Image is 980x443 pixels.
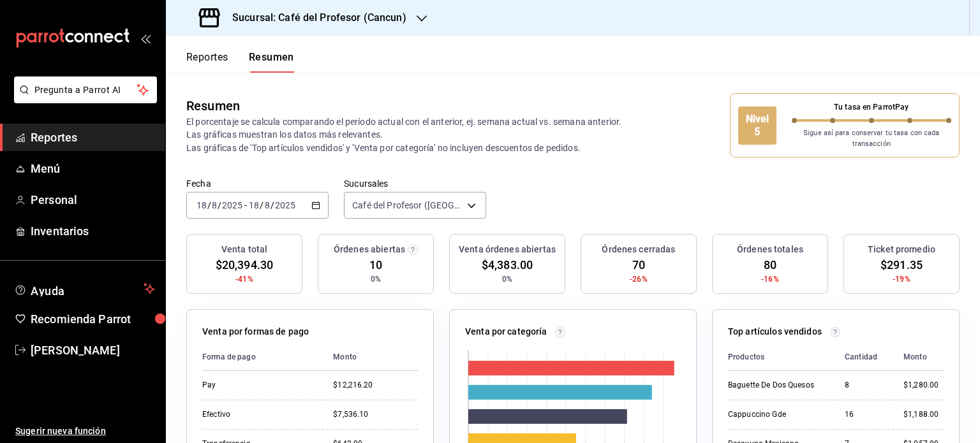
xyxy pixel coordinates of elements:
[344,179,486,188] label: Sucursales
[369,256,382,273] span: 10
[880,256,923,273] span: $291.35
[352,199,463,212] span: Café del Profesor ([GEOGRAPHIC_DATA])
[222,10,406,25] h3: Sucursal: Café del Profesor (Cancun)
[31,129,155,146] span: Reportes
[260,200,264,210] span: /
[9,92,157,106] a: Pregunta a Parrot AI
[835,344,893,371] th: Cantidad
[465,325,547,338] p: Venta por categoría
[761,273,779,285] span: -16%
[186,115,637,154] p: El porcentaje se calcula comparando el período actual con el anterior, ej. semana actual vs. sema...
[868,243,935,256] h3: Ticket promedio
[207,200,211,210] span: /
[728,344,835,371] th: Productos
[202,344,323,371] th: Forma de pago
[186,96,240,115] div: Resumen
[274,200,296,210] input: ----
[903,380,944,391] div: $1,280.00
[738,106,776,145] div: Nivel 5
[502,273,512,285] span: 0%
[248,200,260,210] input: --
[333,409,418,420] div: $7,536.10
[186,51,294,73] div: navigation tabs
[737,243,803,256] h3: Órdenes totales
[34,84,137,97] span: Pregunta a Parrot AI
[14,76,157,103] button: Pregunta a Parrot AI
[845,409,883,420] div: 16
[632,256,645,273] span: 70
[202,325,309,338] p: Venta por formas de pago
[792,128,952,149] p: Sigue así para conservar tu tasa con cada transacción
[371,273,381,285] span: 0%
[728,409,824,420] div: Cappuccino Gde
[216,256,273,273] span: $20,394.30
[221,200,243,210] input: ----
[893,273,910,285] span: -19%
[31,191,155,208] span: Personal
[271,200,274,210] span: /
[31,342,155,359] span: [PERSON_NAME]
[845,380,883,391] div: 8
[792,101,952,113] p: Tu tasa en ParrotPay
[31,310,155,328] span: Recomienda Parrot
[211,200,218,210] input: --
[31,222,155,240] span: Inventarios
[630,273,648,285] span: -26%
[15,425,155,438] span: Sugerir nueva función
[202,380,313,391] div: Pay
[264,200,271,210] input: --
[602,243,675,256] h3: Órdenes cerradas
[333,380,418,391] div: $12,216.20
[249,51,294,73] button: Resumen
[235,273,253,285] span: -41%
[196,200,207,210] input: --
[218,200,221,210] span: /
[903,409,944,420] div: $1,188.00
[893,344,944,371] th: Monto
[140,33,151,43] button: open_drawer_menu
[186,51,228,73] button: Reportes
[31,160,155,177] span: Menú
[221,243,267,256] h3: Venta total
[323,344,418,371] th: Monto
[244,200,247,210] span: -
[334,243,405,256] h3: Órdenes abiertas
[728,325,822,338] p: Top artículos vendidos
[728,380,824,391] div: Baguette De Dos Quesos
[764,256,776,273] span: 80
[482,256,533,273] span: $4,383.00
[186,179,329,188] label: Fecha
[202,409,313,420] div: Efectivo
[31,281,138,296] span: Ayuda
[459,243,556,256] h3: Venta órdenes abiertas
